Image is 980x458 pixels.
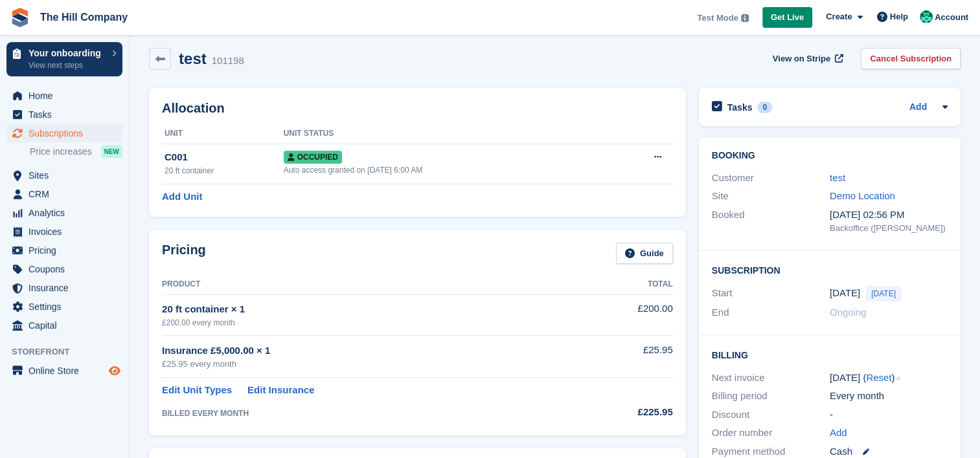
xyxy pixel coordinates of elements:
[893,373,904,384] div: Tooltip anchor
[162,358,577,371] div: £25.95 every month
[30,146,92,158] span: Price increases
[28,87,106,105] span: Home
[866,372,891,383] a: Reset
[712,151,948,161] h2: Booking
[165,150,284,165] div: C001
[28,105,106,124] span: Tasks
[284,151,342,164] span: Occupied
[162,302,577,317] div: 20 ft container × 1
[712,189,830,204] div: Site
[6,316,122,334] a: menu
[6,241,122,259] a: menu
[6,362,122,380] a: menu
[162,101,673,116] h2: Allocation
[757,102,772,113] div: 0
[28,241,106,259] span: Pricing
[10,8,30,27] img: stora-icon-8386f47178a22dfd0bd8f6a31ec36ba5ce8667c1dd55bd0f319d3a0aa187defe.svg
[762,7,812,28] a: Get Live
[6,298,122,316] a: menu
[28,166,106,184] span: Sites
[616,243,673,264] a: Guide
[30,144,122,158] a: Price increases NEW
[6,42,122,76] a: Your onboarding View next steps
[6,87,122,105] a: menu
[861,48,961,69] a: Cancel Subscription
[577,405,673,420] div: £225.95
[712,208,830,235] div: Booked
[162,317,577,329] div: £200.00 every month
[162,408,577,419] div: BILLED EVERY MONTH
[28,298,106,316] span: Settings
[6,204,122,222] a: menu
[28,185,106,203] span: CRM
[830,172,845,183] a: test
[830,307,867,318] span: Ongoing
[28,204,106,222] span: Analytics
[212,54,244,69] div: 101198
[712,348,948,361] h2: Billing
[935,11,968,24] span: Account
[768,48,846,69] a: View on Stripe
[6,185,122,203] a: menu
[35,6,133,28] a: The Hill Company
[830,426,847,441] a: Add
[107,363,122,378] a: Preview store
[162,383,232,398] a: Edit Unit Types
[28,223,106,241] span: Invoices
[28,279,106,297] span: Insurance
[830,222,948,235] div: Backoffice ([PERSON_NAME])
[830,389,948,404] div: Every month
[162,274,577,295] th: Product
[28,260,106,278] span: Coupons
[712,371,830,386] div: Next invoice
[771,11,804,24] span: Get Live
[890,10,908,23] span: Help
[165,165,284,177] div: 20 ft container
[712,263,948,276] h2: Subscription
[577,274,673,295] th: Total
[28,362,106,380] span: Online Store
[6,223,122,241] a: menu
[6,124,122,142] a: menu
[162,243,206,264] h2: Pricing
[28,60,106,71] p: View next steps
[28,124,106,142] span: Subscriptions
[712,408,830,422] div: Discount
[162,343,577,358] div: Insurance £5,000.00 × 1
[162,124,284,144] th: Unit
[284,124,610,144] th: Unit Status
[12,345,129,358] span: Storefront
[741,14,749,22] img: icon-info-grey-7440780725fd019a000dd9b08b2336e03edf1995a4989e88bcd33f0948082b44.svg
[712,389,830,404] div: Billing period
[6,105,122,124] a: menu
[727,102,753,113] h2: Tasks
[920,10,933,23] img: Bradley Hill
[826,10,852,23] span: Create
[830,286,860,301] time: 2025-08-13 00:00:00 UTC
[6,279,122,297] a: menu
[179,50,207,67] h2: test
[830,408,948,422] div: -
[830,190,895,201] a: Demo Location
[865,286,902,301] span: [DATE]
[162,190,202,204] a: Add Unit
[830,371,948,386] div: [DATE] ( )
[773,52,830,65] span: View on Stripe
[6,166,122,184] a: menu
[247,383,314,398] a: Edit Insurance
[712,171,830,186] div: Customer
[712,305,830,320] div: End
[577,336,673,378] td: £25.95
[712,426,830,441] div: Order number
[577,294,673,335] td: £200.00
[101,145,122,158] div: NEW
[28,49,106,58] p: Your onboarding
[830,208,948,223] div: [DATE] 02:56 PM
[909,100,927,115] a: Add
[697,12,738,25] span: Test Mode
[6,260,122,278] a: menu
[284,164,610,176] div: Auto access granted on [DATE] 6:00 AM
[712,286,830,301] div: Start
[28,316,106,334] span: Capital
